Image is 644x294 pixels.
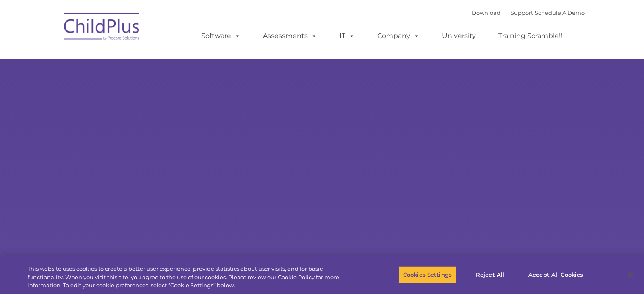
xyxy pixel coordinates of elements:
[464,266,517,283] button: Reject All
[254,27,326,44] a: Assessments
[369,27,428,44] a: Company
[28,265,354,290] div: This website uses cookies to create a better user experience, provide statistics about user visit...
[621,265,640,284] button: Close
[535,9,585,16] a: Schedule A Demo
[524,266,588,283] button: Accept All Cookies
[472,9,585,16] font: |
[60,7,144,49] img: ChildPlus by Procare Solutions
[193,27,249,44] a: Software
[511,9,533,16] a: Support
[434,27,484,44] a: University
[472,9,500,16] a: Download
[331,27,363,44] a: IT
[398,266,456,283] button: Cookies Settings
[490,27,571,44] a: Training Scramble!!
